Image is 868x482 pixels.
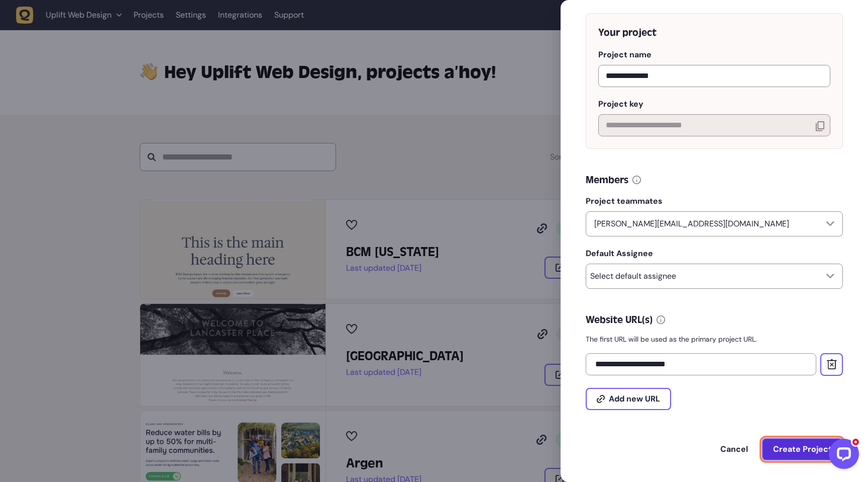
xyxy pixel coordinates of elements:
[598,26,830,40] h4: Your project
[821,435,863,477] iframe: LiveChat chat widget
[590,271,676,281] p: Select default assignee
[586,334,843,344] p: The first URL will be used as the primary project URL.
[598,99,643,109] span: Project key
[586,173,628,187] h5: Members
[720,444,748,454] span: Cancel
[586,388,671,410] button: Add new URL
[586,196,843,206] label: Project teammates
[590,218,793,230] p: [PERSON_NAME][EMAIL_ADDRESS][DOMAIN_NAME]
[773,444,832,454] span: Create Project
[598,50,830,60] label: Project name
[586,313,653,327] h5: Website URL(s)
[716,439,758,459] button: Cancel
[762,438,843,460] button: Create Project
[586,249,843,259] label: Default Assignee
[609,395,660,403] span: Add new URL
